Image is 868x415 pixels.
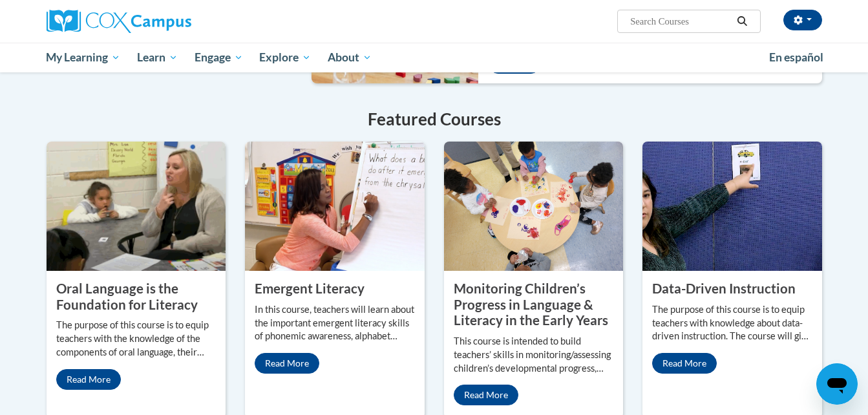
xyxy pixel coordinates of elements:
[769,50,823,64] span: En español
[652,353,717,374] a: Read More
[186,43,251,72] a: Engage
[56,281,198,312] property: Oral Language is the Foundation for Literacy
[251,43,319,72] a: Explore
[454,281,608,328] property: Monitoring Children’s Progress in Language & Literacy in the Early Years
[454,385,518,405] a: Read More
[816,363,858,405] iframe: Button to launch messaging window
[137,50,178,65] span: Learn
[129,43,186,72] a: Learn
[38,43,129,72] a: My Learning
[255,281,365,296] property: Emergent Literacy
[629,14,732,29] input: Search Courses
[259,50,311,65] span: Explore
[47,10,191,33] img: Cox Campus
[47,10,292,33] a: Cox Campus
[732,14,752,29] button: Search
[46,50,120,65] span: My Learning
[319,43,380,72] a: About
[56,369,121,390] a: Read More
[47,107,822,132] h4: Featured Courses
[328,50,372,65] span: About
[652,303,812,344] p: The purpose of this course is to equip teachers with knowledge about data-driven instruction. The...
[642,142,822,271] img: Data-Driven Instruction
[27,43,842,72] div: Main menu
[47,142,226,271] img: Oral Language is the Foundation for Literacy
[444,142,624,271] img: Monitoring Children’s Progress in Language & Literacy in the Early Years
[245,142,425,271] img: Emergent Literacy
[255,303,415,344] p: In this course, teachers will learn about the important emergent literacy skills of phonemic awar...
[783,10,822,30] button: Account Settings
[255,353,319,374] a: Read More
[652,281,796,296] property: Data-Driven Instruction
[56,319,217,359] p: The purpose of this course is to equip teachers with the knowledge of the components of oral lang...
[761,44,832,71] a: En español
[195,50,243,65] span: Engage
[454,335,614,376] p: This course is intended to build teachers’ skills in monitoring/assessing children’s developmenta...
